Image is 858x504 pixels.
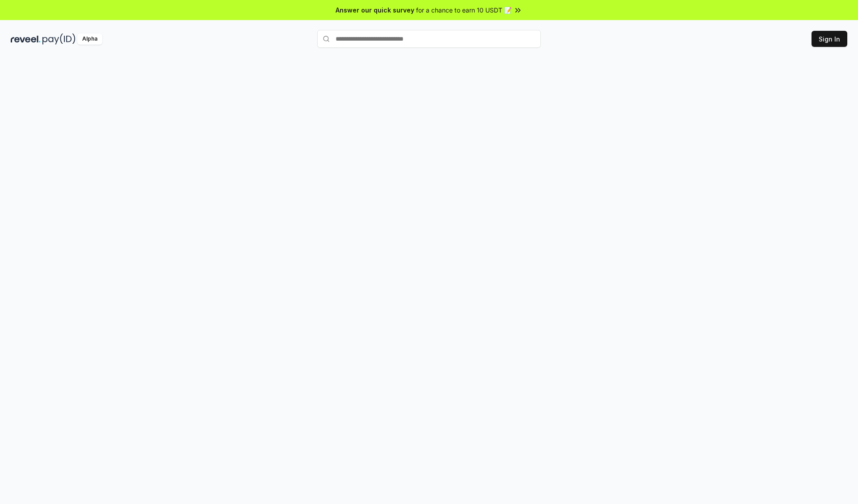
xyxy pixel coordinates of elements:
img: reveel_dark [11,33,41,45]
img: pay_id [42,33,76,45]
button: Sign In [812,31,847,47]
span: Answer our quick survey [336,5,414,15]
span: for a chance to earn 10 USDT 📝 [416,5,512,15]
div: Alpha [77,33,102,45]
